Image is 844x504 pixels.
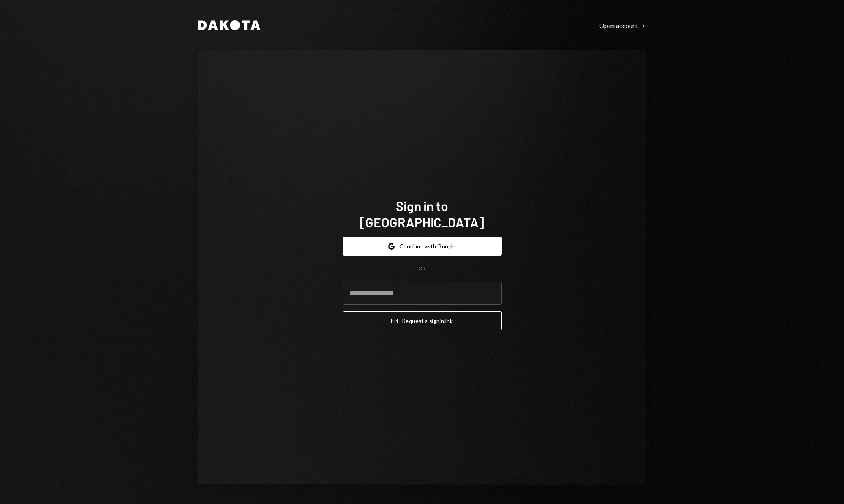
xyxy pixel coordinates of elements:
[419,265,425,272] div: OR
[343,198,502,230] h1: Sign in to [GEOGRAPHIC_DATA]
[343,311,502,330] button: Request a signinlink
[599,21,646,30] a: Open account
[599,22,646,30] div: Open account
[343,237,502,256] button: Continue with Google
